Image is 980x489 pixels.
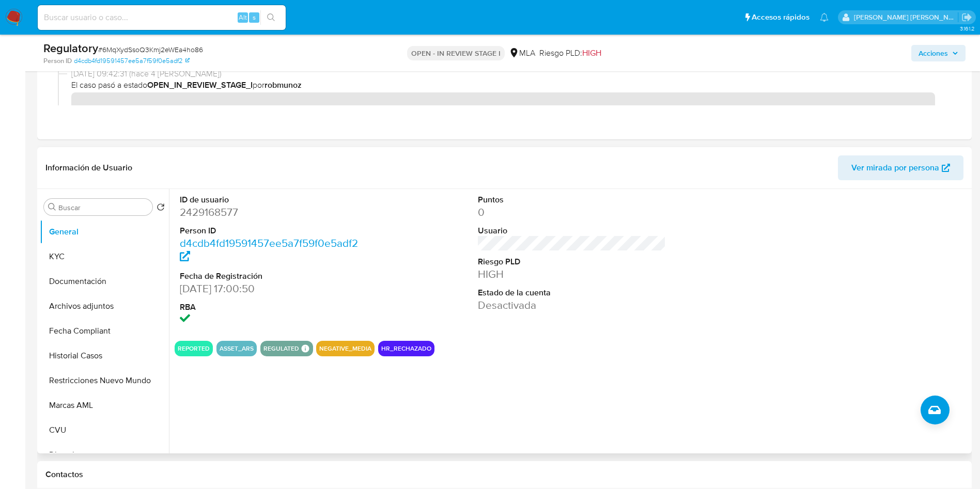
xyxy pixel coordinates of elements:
[48,203,56,211] button: Buscar
[478,194,666,206] dt: Puntos
[180,205,368,219] dd: 2429168577
[40,219,169,244] button: General
[74,56,190,66] a: d4cdb4fd19591457ee5a7f59f0e5adf2
[478,205,666,219] dd: 0
[180,194,368,206] dt: ID de usuario
[40,319,169,343] button: Fecha Compliant
[180,281,368,296] dd: [DATE] 17:00:50
[960,24,975,33] span: 3.161.2
[961,12,972,23] a: Salir
[478,287,666,298] dt: Estado de la cuenta
[820,13,829,22] a: Notificaciones
[911,45,966,61] button: Acciones
[45,469,963,480] h1: Contactos
[40,294,169,319] button: Archivos adjuntos
[40,418,169,443] button: CVU
[478,256,666,267] dt: Riesgo PLD
[45,163,132,173] h1: Información de Usuario
[838,155,963,180] button: Ver mirada por persona
[478,267,666,281] dd: HIGH
[539,48,601,59] span: Riesgo PLD:
[478,225,666,236] dt: Usuario
[43,56,72,66] b: Person ID
[40,244,169,269] button: KYC
[98,44,203,55] span: # 6MqXydSsoQ3Kmj2eWEa4ho86
[260,10,282,25] button: search-icon
[851,155,939,180] span: Ver mirada por persona
[40,443,169,467] button: Direcciones
[582,47,601,59] span: HIGH
[180,235,358,265] a: d4cdb4fd19591457ee5a7f59f0e5adf2
[40,269,169,294] button: Documentación
[40,343,169,368] button: Historial Casos
[854,12,958,22] p: sandra.helbardt@mercadolibre.com
[407,46,505,60] p: OPEN - IN REVIEW STAGE I
[43,40,98,56] b: Regulatory
[58,203,148,212] input: Buscar
[180,271,368,282] dt: Fecha de Registración
[239,12,247,22] span: Alt
[478,298,666,312] dd: Desactivada
[40,368,169,393] button: Restricciones Nuevo Mundo
[38,11,286,24] input: Buscar usuario o caso...
[752,12,810,23] span: Accesos rápidos
[509,48,535,59] div: MLA
[253,12,256,22] span: s
[40,393,169,418] button: Marcas AML
[180,302,368,313] dt: RBA
[919,45,948,61] span: Acciones
[180,225,368,236] dt: Person ID
[157,203,165,214] button: Volver al orden por defecto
